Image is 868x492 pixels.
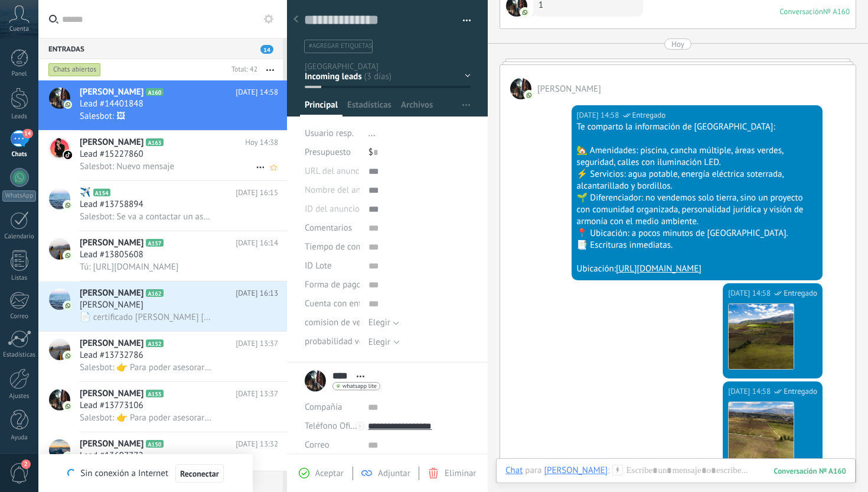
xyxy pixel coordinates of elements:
div: probabilidad venta [305,332,360,351]
span: [DATE] 14:58 [236,86,278,98]
span: 14 [22,129,32,138]
a: avataricon[PERSON_NAME]A162[DATE] 16:13[PERSON_NAME]📄 certificado [PERSON_NAME] [DATE].pdf [38,281,287,331]
span: A155 [146,390,163,397]
a: avataricon✈️A154[DATE] 16:15Lead #13758894Salesbot: Se va a contactar un asesor con usted [38,181,287,231]
img: 3296b4a7-b014-41f2-a7ce-fb60b78717eb [729,304,794,369]
span: [PERSON_NAME] [80,287,143,299]
span: Teléfono Oficina [305,420,366,432]
span: [PERSON_NAME] [80,388,143,400]
span: 📄 certificado [PERSON_NAME] [DATE].pdf [80,312,213,323]
div: [DATE] 14:58 [728,386,772,397]
span: Correo [305,439,329,451]
img: icon [64,251,72,260]
span: Presupuesto [305,147,351,158]
div: ⚡ Servicios: agua potable, energía eléctrica soterrada, alcantarillado y bordillos. [577,169,817,192]
span: Elegir [368,317,390,328]
div: Entradas [38,38,283,59]
span: A160 [146,88,163,96]
div: ID del anuncio de TikTok [305,200,360,219]
img: icon [64,101,72,109]
span: Lead #13732786 [80,349,143,361]
div: Ayuda [2,434,37,442]
div: Usuario resp. [305,124,360,143]
span: Salesbot: Se va a contactar un asesor con usted [80,211,213,222]
span: Forma de pago [305,280,361,289]
span: A162 [146,289,163,297]
div: ID Lote [305,257,360,276]
span: 2 [21,459,31,469]
div: Te comparto la información de [GEOGRAPHIC_DATA]: [577,121,817,133]
div: Compañía [305,398,359,417]
span: Lead #13805608 [80,249,143,261]
div: Hoy [671,38,684,50]
span: ✈️ [80,187,91,199]
span: Hoy 14:38 [245,137,278,148]
span: Entregado [784,386,817,397]
div: Estadísticas [2,351,37,359]
span: [DATE] 16:15 [236,187,278,199]
div: Comentarios [305,219,360,238]
div: $ [368,143,471,162]
span: [PERSON_NAME] [80,299,143,311]
img: com.amocrm.amocrmwa.svg [525,91,533,99]
span: A163 [146,138,163,146]
div: Panel [2,70,37,78]
span: Usuario resp. [305,128,354,139]
span: [DATE] 16:13 [236,287,278,299]
div: № A160 [823,7,850,17]
span: Archivos [401,99,433,116]
span: [PERSON_NAME] [80,86,143,98]
span: Alba [537,83,601,95]
span: Lead #14401848 [80,98,143,110]
a: avataricon[PERSON_NAME]A150[DATE] 13:32Lead #13697772Salesbot: 👉 Para poder asesorarte mejor, por... [38,432,287,482]
div: URL del anuncio de TikTok [305,162,360,181]
span: Estadísticas [347,99,391,116]
span: Eliminar [445,468,476,479]
div: Forma de pago [305,276,360,294]
span: Adjuntar [378,468,410,479]
div: Calendario [2,233,37,241]
span: [PERSON_NAME] [80,438,143,450]
span: A152 [146,339,163,347]
span: Salesbot: 👉 Para poder asesorarte mejor, por favor elige una opción: 1️⃣ Quiero más información 2... [80,412,213,423]
span: para [525,465,541,477]
span: A157 [146,239,163,247]
span: 14 [260,45,273,54]
span: Salesbot: 🖼 [80,111,125,122]
div: [DATE] 14:58 [577,109,621,121]
div: Chats [2,151,37,158]
span: Comentarios [305,224,352,232]
button: Elegir [368,313,399,332]
span: whatsapp lite [342,383,377,389]
img: icon [64,452,72,461]
div: WhatsApp [2,190,36,202]
span: [PERSON_NAME] [80,338,143,349]
button: Correo [305,436,329,455]
div: Ajustes [2,393,37,400]
div: Chats abiertos [48,63,101,77]
a: avataricon[PERSON_NAME]A163Hoy 14:38Lead #15227860Salesbot: Nuevo mensaje [38,131,287,180]
div: 📑 Escrituras inmediatas. [577,239,817,251]
div: 🏡 Amenidades: piscina, cancha múltiple, áreas verdes, seguridad, calles con iluminación LED. [577,145,817,169]
span: ID Lote [305,261,332,270]
div: Presupuesto [305,143,360,162]
div: Elegir [368,338,390,347]
span: [PERSON_NAME] [80,237,143,249]
span: Salesbot: 👉 Para poder asesorarte mejor, por favor elige una opción: 1️⃣ Quiero más información 2... [80,362,213,373]
span: Tiempo de compra [305,242,375,251]
span: Lead #13773106 [80,400,143,412]
span: Salesbot: Nuevo mensaje [80,161,174,172]
span: Tú: [URL][DOMAIN_NAME] [80,261,178,273]
span: URL del anuncio de TikTok [305,167,404,176]
div: Sin conexión a Internet [67,464,223,483]
div: Tiempo de compra [305,238,360,257]
span: ID del anuncio de TikTok [305,205,397,213]
a: avataricon[PERSON_NAME]A160[DATE] 14:58Lead #14401848Salesbot: 🖼 [38,80,287,130]
span: Cuenta [9,25,29,33]
div: Leads [2,113,37,121]
span: [PERSON_NAME] [80,137,143,148]
button: Reconectar [175,464,224,483]
img: icon [64,201,72,209]
span: Lead #13697772 [80,450,143,462]
span: [DATE] 13:37 [236,338,278,349]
